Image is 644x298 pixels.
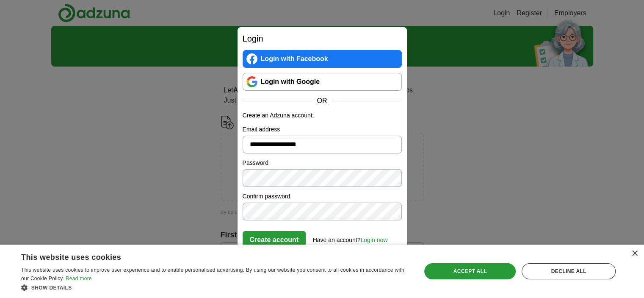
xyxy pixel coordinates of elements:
[631,251,638,257] div: Close
[243,50,402,68] a: Login with Facebook
[243,111,402,120] p: Create an Adzuna account:
[21,283,409,292] div: Show details
[243,32,402,45] h2: Login
[243,73,402,91] a: Login with Google
[243,192,402,201] label: Confirm password
[313,231,388,245] div: Have an account?
[312,96,332,106] span: OR
[21,250,388,262] div: This website uses cookies
[360,237,387,243] a: Login now
[522,263,616,279] div: Decline all
[243,125,402,134] label: Email address
[31,285,72,291] span: Show details
[243,159,402,167] label: Password
[424,263,516,279] div: Accept all
[66,276,92,281] a: Read more, opens a new window
[243,231,306,249] button: Create account
[21,267,404,281] span: This website uses cookies to improve user experience and to enable personalised advertising. By u...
